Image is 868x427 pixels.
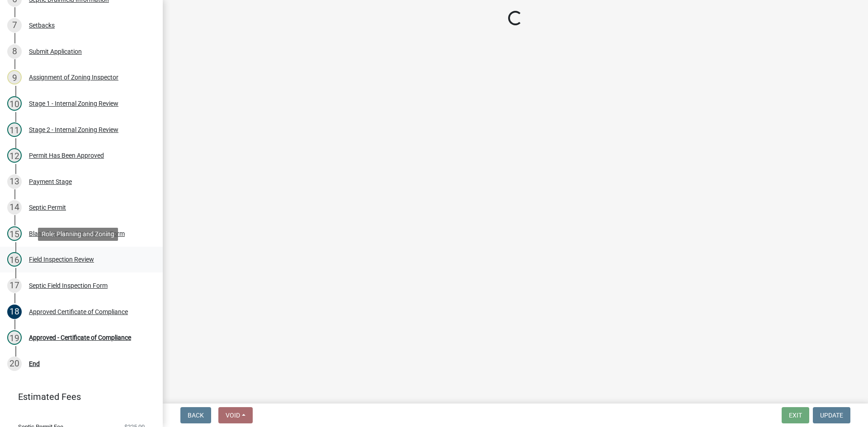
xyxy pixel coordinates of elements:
[218,407,253,423] button: Void
[7,388,148,406] a: Estimated Fees
[7,174,22,189] div: 13
[29,152,104,159] div: Permit Has Been Approved
[29,100,118,107] div: Stage 1 - Internal Zoning Review
[7,357,22,371] div: 20
[29,178,72,185] div: Payment Stage
[29,282,108,289] div: Septic Field Inspection Form
[813,407,850,423] button: Update
[7,44,22,59] div: 8
[29,204,66,211] div: Septic Permit
[782,407,809,423] button: Exit
[38,228,118,241] div: Role: Planning and Zoning
[180,407,211,423] button: Back
[7,96,22,111] div: 10
[29,127,118,133] div: Stage 2 - Internal Zoning Review
[29,74,118,80] div: Assignment of Zoning Inspector
[29,309,128,315] div: Approved Certificate of Compliance
[29,334,131,341] div: Approved - Certificate of Compliance
[7,148,22,163] div: 12
[29,361,40,367] div: End
[7,70,22,84] div: 9
[7,200,22,215] div: 14
[7,330,22,345] div: 19
[7,122,22,137] div: 11
[188,412,204,419] span: Back
[29,48,82,55] div: Submit Application
[7,226,22,241] div: 15
[7,278,22,293] div: 17
[7,252,22,267] div: 16
[7,305,22,319] div: 18
[29,256,94,263] div: Field Inspection Review
[7,18,22,33] div: 7
[29,230,125,237] div: Blank Septic Field Inspection Form
[226,412,240,419] span: Void
[29,22,55,28] div: Setbacks
[820,412,843,419] span: Update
